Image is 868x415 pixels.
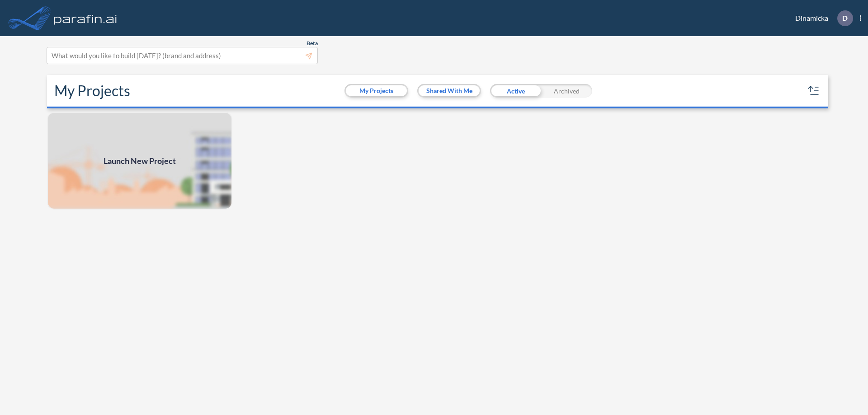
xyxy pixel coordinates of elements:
[52,9,119,27] img: logo
[842,14,848,22] p: D
[782,10,861,26] div: Dinamicka
[541,84,592,98] div: Archived
[419,85,480,96] button: Shared With Me
[807,84,821,98] button: sort
[104,155,176,167] span: Launch New Project
[307,40,318,47] span: Beta
[54,82,130,99] h2: My Projects
[47,112,232,210] img: add
[490,84,541,98] div: Active
[346,85,407,96] button: My Projects
[47,112,232,210] a: Launch New Project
